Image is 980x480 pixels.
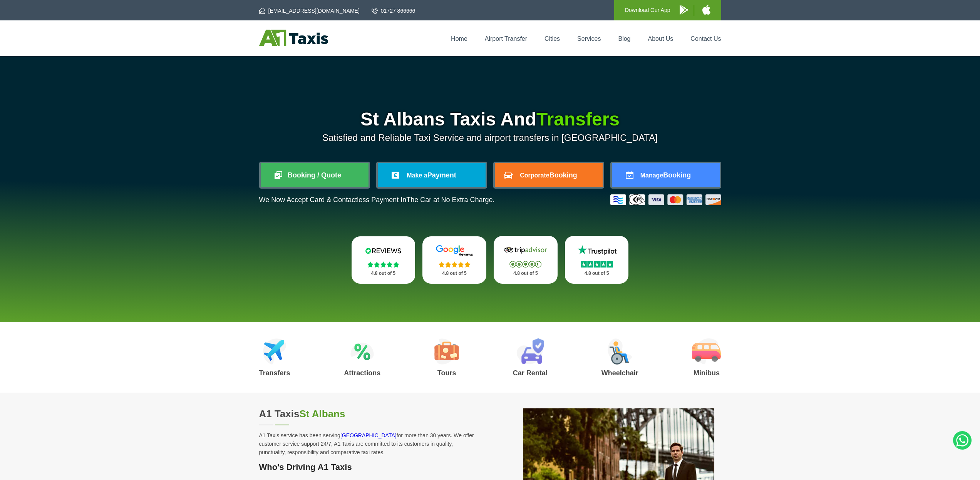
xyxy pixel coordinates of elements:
[565,236,629,284] a: Trustpilot Stars 4.8 out of 5
[608,338,632,365] img: Wheelchair
[372,7,415,15] a: 01727 866666
[422,236,486,284] a: Google Stars 4.8 out of 5
[340,432,397,438] a: [GEOGRAPHIC_DATA]
[261,163,369,187] a: Booking / Quote
[513,370,548,376] h3: Car Rental
[378,163,486,187] a: Make aPayment
[648,35,673,42] a: About Us
[434,370,459,376] h3: Tours
[690,35,721,42] a: Contact Us
[259,132,721,143] p: Satisfied and Reliable Taxi Service and airport transfers in [GEOGRAPHIC_DATA]
[618,35,630,42] a: Blog
[502,269,549,278] p: 4.8 out of 5
[544,35,560,42] a: Cities
[407,172,427,179] span: Make a
[439,261,471,268] img: Stars
[259,110,721,129] h1: St Albans Taxis And
[434,338,459,365] img: Tours
[680,5,688,15] img: A1 Taxis Android App
[259,370,290,376] h3: Transfers
[485,35,527,42] a: Airport Transfer
[509,261,541,268] img: Stars
[601,370,638,376] h3: Wheelchair
[360,245,406,256] img: Reviews.io
[495,163,603,187] a: CorporateBooking
[406,196,494,204] span: The Car at No Extra Charge.
[610,194,721,205] img: Credit And Debit Cards
[259,431,481,457] p: A1 Taxis service has been serving for more than 30 years. We offer customer service support 24/7,...
[352,236,415,284] a: Reviews.io Stars 4.8 out of 5
[451,35,467,42] a: Home
[625,5,670,15] p: Download Our App
[344,370,380,376] h3: Attractions
[536,109,620,129] span: Transfers
[263,338,286,365] img: Airport Transfers
[300,408,345,420] span: St Albans
[259,30,328,46] img: A1 Taxis St Albans LTD
[692,338,721,365] img: Minibus
[573,269,620,278] p: 4.8 out of 5
[360,269,407,278] p: 4.8 out of 5
[494,236,558,284] a: Tripadvisor Stars 4.8 out of 5
[259,7,360,15] a: [EMAIL_ADDRESS][DOMAIN_NAME]
[520,172,549,179] span: Corporate
[431,245,477,256] img: Google
[350,338,374,365] img: Attractions
[612,163,720,187] a: ManageBooking
[702,5,710,15] img: A1 Taxis iPhone App
[574,244,620,256] img: Trustpilot
[259,408,481,420] h2: A1 Taxis
[640,172,663,179] span: Manage
[503,244,549,256] img: Tripadvisor
[259,196,495,204] p: We Now Accept Card & Contactless Payment In
[581,261,613,268] img: Stars
[367,261,399,268] img: Stars
[431,269,478,278] p: 4.8 out of 5
[259,462,481,472] h3: Who's Driving A1 Taxis
[516,338,544,365] img: Car Rental
[577,35,601,42] a: Services
[692,370,721,376] h3: Minibus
